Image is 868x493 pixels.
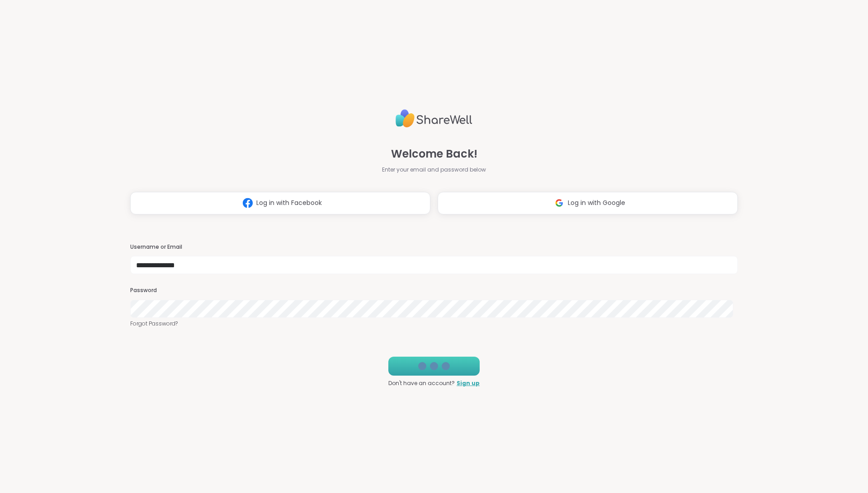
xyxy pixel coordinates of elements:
[396,106,472,131] img: ShareWell Logo
[457,379,480,387] a: Sign up
[382,166,486,174] span: Enter your email and password below
[130,243,738,251] h3: Username or Email
[130,287,738,294] h3: Password
[388,379,455,387] span: Don't have an account?
[391,146,477,162] span: Welcome Back!
[130,320,738,328] a: Forgot Password?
